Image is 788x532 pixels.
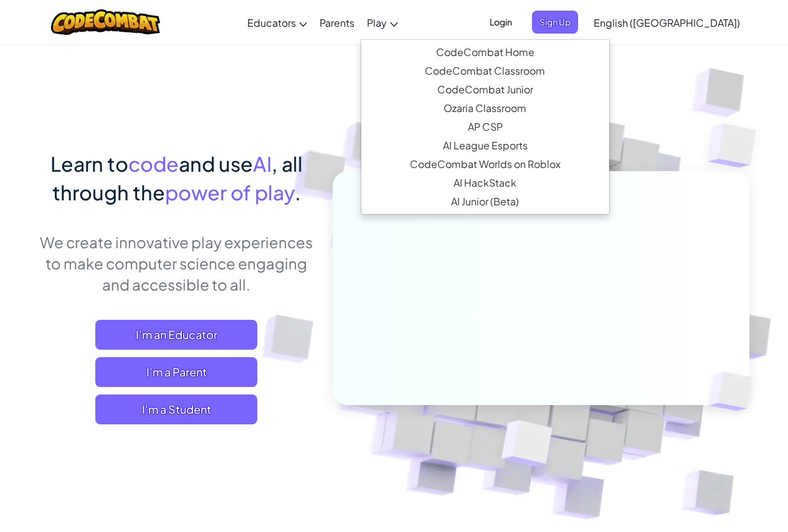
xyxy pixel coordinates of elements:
[688,346,781,437] img: Overlap cubes
[361,6,404,39] a: Play
[241,6,313,39] a: Educators
[361,192,609,211] a: AI Junior (Beta)Introduces multimodal generative AI in a simple and intuitive platform designed s...
[253,151,272,176] span: AI
[95,320,257,350] a: I'm an Educator
[247,16,296,29] span: Educators
[482,11,520,34] button: Login
[128,151,179,176] span: code
[165,180,295,205] span: power of play
[361,118,609,136] a: AP CSPEndorsed by the College Board, our AP CSP curriculum provides game-based and turnkey tools ...
[295,180,301,205] span: .
[361,136,609,155] a: AI League EsportsAn epic competitive coding esports platform that encourages creative programming...
[361,155,609,174] a: CodeCombat Worlds on RobloxThis MMORPG teaches Lua coding and provides a real-world platform to c...
[50,151,128,176] span: Learn to
[361,80,609,99] a: CodeCombat JuniorOur flagship K-5 curriculum features a progression of learning levels that teach...
[39,231,314,295] p: We create innovative play experiences to make computer science engaging and accessible to all.
[361,174,609,192] a: AI HackStackThe first generative AI companion tool specifically crafted for those new to AI with ...
[95,394,257,424] button: I'm a Student
[587,6,746,39] a: English ([GEOGRAPHIC_DATA])
[532,11,578,34] button: Sign Up
[367,16,387,29] span: Play
[313,6,361,39] a: Parents
[179,151,253,176] span: and use
[594,16,740,29] span: English ([GEOGRAPHIC_DATA])
[51,9,160,35] img: CodeCombat logo
[470,394,582,497] img: Overlap cubes
[361,43,609,62] a: CodeCombat HomeWith access to all 530 levels and exclusive features like pets, premium only items...
[95,357,257,387] a: I'm a Parent
[361,62,609,80] a: CodeCombat Classroom
[361,99,609,118] a: Ozaria ClassroomAn enchanting narrative coding adventure that establishes the fundamentals of com...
